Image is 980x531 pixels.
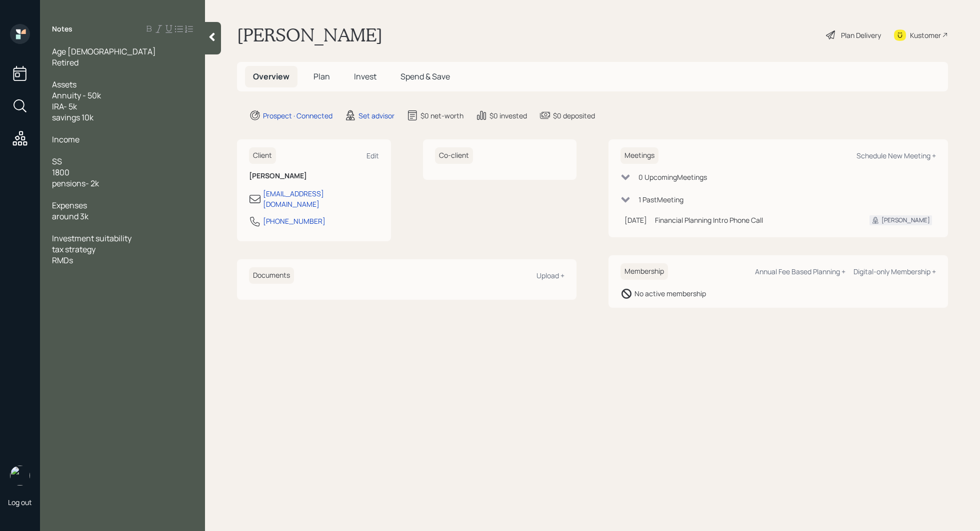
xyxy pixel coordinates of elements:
[52,255,73,266] span: RMDs
[249,172,379,180] h6: [PERSON_NAME]
[52,90,101,101] span: Annuity - 50k
[553,110,595,121] div: $0 deposited
[237,24,382,46] h1: [PERSON_NAME]
[8,498,32,507] div: Log out
[358,110,394,121] div: Set advisor
[52,46,156,57] span: Age [DEMOGRAPHIC_DATA]
[624,215,647,225] div: [DATE]
[52,211,88,222] span: around 3k
[52,24,72,34] label: Notes
[536,271,564,280] div: Upload +
[400,71,450,82] span: Spend & Save
[489,110,527,121] div: $0 invested
[420,110,463,121] div: $0 net-worth
[620,263,668,280] h6: Membership
[435,147,473,164] h6: Co-client
[634,288,706,299] div: No active membership
[881,216,930,225] div: [PERSON_NAME]
[52,156,62,167] span: SS
[263,216,325,226] div: [PHONE_NUMBER]
[52,57,78,68] span: Retired
[856,151,936,160] div: Schedule New Meeting +
[755,267,845,276] div: Annual Fee Based Planning +
[52,79,76,90] span: Assets
[249,147,276,164] h6: Client
[52,233,131,244] span: Investment suitability
[52,134,79,145] span: Income
[52,244,95,255] span: tax strategy
[910,30,941,40] div: Kustomer
[354,71,376,82] span: Invest
[52,178,99,189] span: pensions- 2k
[52,200,87,211] span: Expenses
[638,172,707,182] div: 0 Upcoming Meeting s
[52,167,69,178] span: 1800
[841,30,881,40] div: Plan Delivery
[263,188,379,209] div: [EMAIL_ADDRESS][DOMAIN_NAME]
[313,71,330,82] span: Plan
[655,215,853,225] div: Financial Planning Intro Phone Call
[620,147,658,164] h6: Meetings
[853,267,936,276] div: Digital-only Membership +
[366,151,379,160] div: Edit
[263,110,332,121] div: Prospect · Connected
[638,194,683,205] div: 1 Past Meeting
[10,466,30,486] img: retirable_logo.png
[253,71,289,82] span: Overview
[249,267,294,284] h6: Documents
[52,112,93,123] span: savings 10k
[52,101,77,112] span: IRA- 5k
